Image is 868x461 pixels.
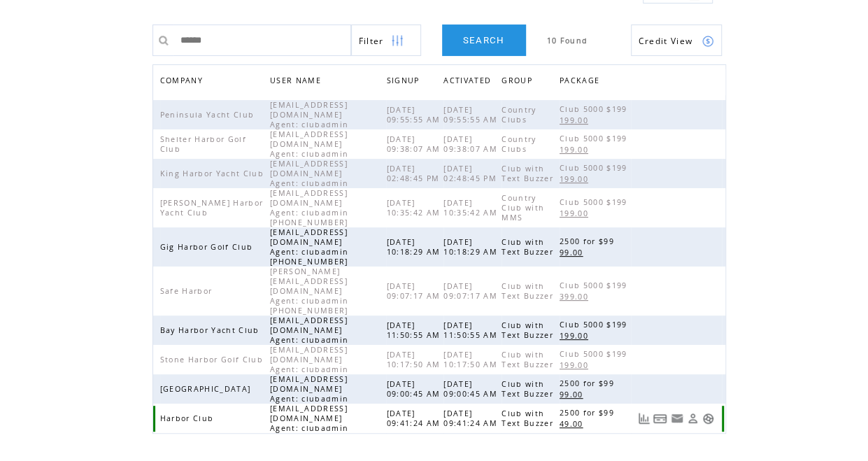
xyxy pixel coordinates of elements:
[443,134,501,154] span: [DATE] 09:38:07 AM
[560,418,590,430] a: 49.00
[386,320,443,340] span: [DATE] 11:50:55 AM
[501,193,544,222] span: Country Club with MMS
[560,329,595,341] a: 199.00
[560,408,618,418] span: 2500 for $99
[501,281,557,301] span: Club with Text Buzzer
[160,325,263,335] span: Bay Harbor Yacht Club
[560,248,587,257] span: 99.00
[160,72,206,92] span: COMPANY
[501,379,557,399] span: Club with Text Buzzer
[501,350,557,369] span: Club with Text Buzzer
[560,208,592,218] span: 199.00
[560,174,592,184] span: 199.00
[501,164,557,183] span: Club with Text Buzzer
[160,76,206,84] a: COMPANY
[270,159,352,188] span: [EMAIL_ADDRESS][DOMAIN_NAME] Agent: clubadmin
[560,115,592,125] span: 199.00
[386,281,443,301] span: [DATE] 09:07:17 AM
[160,134,246,154] span: Shelter Harbor Golf Club
[560,419,587,429] span: 49.00
[560,388,590,400] a: 99.00
[443,72,498,92] a: ACTIVATED
[160,169,267,178] span: King Harbor Yacht Club
[560,281,631,290] span: Club 5000 $199
[501,409,557,428] span: Club with Text Buzzer
[501,320,557,340] span: Club with Text Buzzer
[560,145,592,155] span: 199.00
[160,413,218,423] span: Harbor Club
[501,105,536,125] span: Country Clubs
[443,350,501,369] span: [DATE] 10:17:50 AM
[560,290,595,302] a: 399.00
[160,242,257,252] span: Gig Harbor Golf Club
[560,390,587,399] span: 99.00
[560,236,618,246] span: 2500 for $99
[386,409,443,428] span: [DATE] 09:41:24 AM
[560,72,606,92] a: PACKAGE
[270,315,352,345] span: [EMAIL_ADDRESS][DOMAIN_NAME] Agent: clubadmin
[501,72,536,92] span: GROUP
[501,134,536,154] span: Country Clubs
[560,114,595,126] a: 199.00
[501,72,539,92] a: GROUP
[560,320,631,329] span: Club 5000 $199
[671,412,683,425] a: Resend welcome email to this user
[386,72,422,92] span: SIGNUP
[560,246,590,258] a: 99.00
[386,198,443,218] span: [DATE] 10:35:42 AM
[702,413,714,425] a: Support
[391,25,404,57] img: filters.png
[359,35,384,47] span: Show filters
[631,24,722,56] a: Credit View
[160,384,255,394] span: [GEOGRAPHIC_DATA]
[443,198,501,218] span: [DATE] 10:35:42 AM
[386,76,422,84] a: SIGNUP
[270,404,352,433] span: [EMAIL_ADDRESS][DOMAIN_NAME] Agent: clubadmin
[351,24,421,56] a: Filter
[270,188,352,227] span: [EMAIL_ADDRESS][DOMAIN_NAME] Agent: clubadmin [PHONE_NUMBER]
[560,143,595,155] a: 199.00
[560,197,631,207] span: Club 5000 $199
[270,345,352,374] span: [EMAIL_ADDRESS][DOMAIN_NAME] Agent: clubadmin
[443,237,501,257] span: [DATE] 10:18:29 AM
[443,409,501,428] span: [DATE] 09:41:24 AM
[443,281,501,301] span: [DATE] 09:07:17 AM
[560,360,592,370] span: 199.00
[386,379,443,399] span: [DATE] 09:00:45 AM
[270,267,352,315] span: [PERSON_NAME][EMAIL_ADDRESS][DOMAIN_NAME] Agent: clubadmin [PHONE_NUMBER]
[443,164,500,183] span: [DATE] 02:48:45 PM
[560,207,595,219] a: 199.00
[270,76,325,84] a: USER NAME
[443,379,501,399] span: [DATE] 09:00:45 AM
[443,72,495,92] span: ACTIVATED
[560,104,631,114] span: Club 5000 $199
[702,35,714,48] img: credits.png
[386,350,443,369] span: [DATE] 10:17:50 AM
[160,198,264,218] span: [PERSON_NAME] Harbor Yacht Club
[560,349,631,359] span: Club 5000 $199
[639,35,693,47] span: Show Credits View
[386,134,443,154] span: [DATE] 09:38:07 AM
[638,413,650,425] a: View Usage
[442,24,526,56] a: SEARCH
[386,164,443,183] span: [DATE] 02:48:45 PM
[386,105,443,125] span: [DATE] 09:55:55 AM
[560,72,603,92] span: PACKAGE
[653,413,667,425] a: View Bills
[270,227,352,267] span: [EMAIL_ADDRESS][DOMAIN_NAME] Agent: clubadmin [PHONE_NUMBER]
[560,134,631,143] span: Club 5000 $199
[386,237,443,257] span: [DATE] 10:18:29 AM
[270,129,352,159] span: [EMAIL_ADDRESS][DOMAIN_NAME] Agent: clubadmin
[270,100,352,129] span: [EMAIL_ADDRESS][DOMAIN_NAME] Agent: clubadmin
[160,355,266,364] span: Stone Harbor Golf Club
[560,378,618,388] span: 2500 for $99
[443,320,501,340] span: [DATE] 11:50:55 AM
[547,36,588,45] span: 10 Found
[160,110,258,120] span: Peninsula Yacht Club
[687,413,699,425] a: View Profile
[560,173,595,185] a: 199.00
[270,72,325,92] span: USER NAME
[501,237,557,257] span: Club with Text Buzzer
[160,286,216,296] span: Safe Harbor
[560,359,595,371] a: 199.00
